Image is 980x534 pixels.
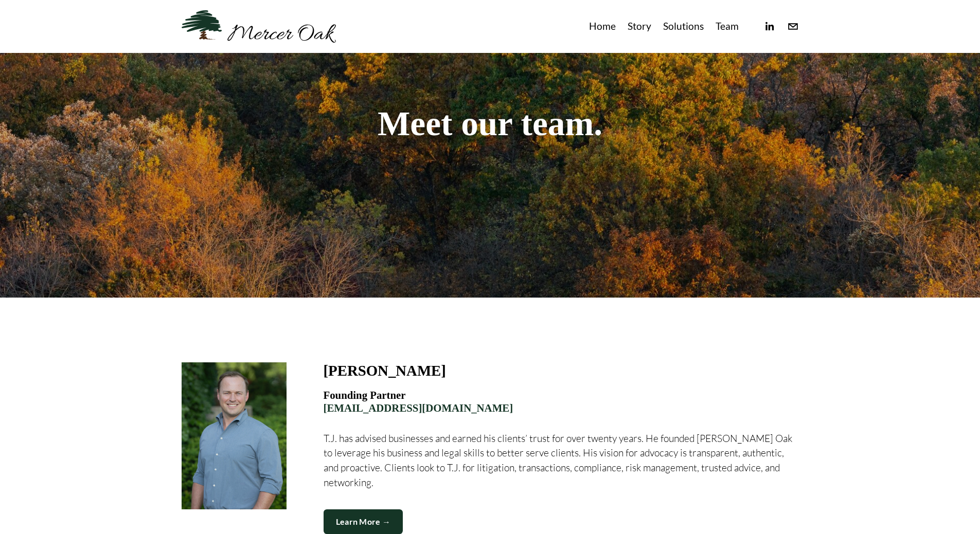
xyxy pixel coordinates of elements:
[787,21,799,32] a: info@merceroaklaw.com
[663,18,704,35] a: Solutions
[628,18,651,35] a: Story
[324,431,799,490] p: T.J. has advised businesses and earned his clients’ trust for over twenty years. He founded [PERS...
[324,389,799,414] h4: Founding Partner
[324,362,446,379] h3: [PERSON_NAME]
[716,18,739,35] a: Team
[182,106,799,142] h1: Meet our team.
[324,402,513,414] a: [EMAIL_ADDRESS][DOMAIN_NAME]
[589,18,616,35] a: Home
[763,21,775,32] a: linkedin-unauth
